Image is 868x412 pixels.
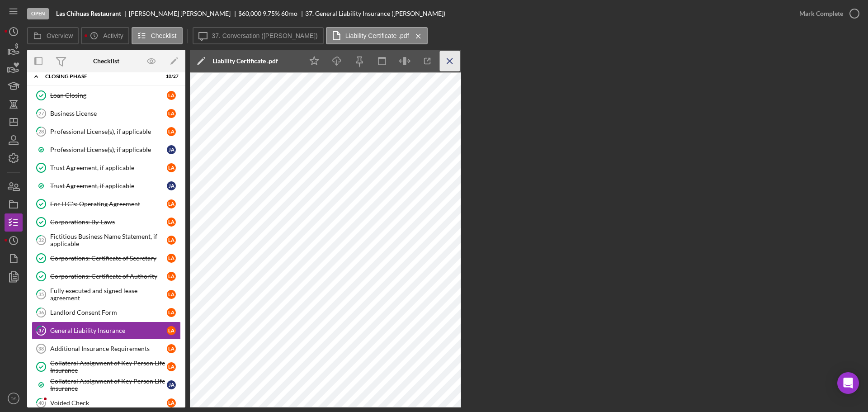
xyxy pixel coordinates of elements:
div: L A [167,254,176,263]
div: 9.75 % [263,10,280,17]
div: Business License [50,110,167,117]
div: Additional Insurance Requirements [50,345,167,352]
div: Fully executed and signed lease agreement [50,287,167,302]
a: Collateral Assignment of Key Person Life InsuranceJA [32,376,181,394]
button: Activity [81,27,129,44]
div: Checklist [93,57,119,65]
div: L A [167,218,176,227]
a: 36Landlord Consent FormLA [32,303,181,322]
tspan: 37 [38,327,44,333]
div: L A [167,91,176,100]
div: Trust Agreement, if applicable [50,164,167,171]
div: L A [167,199,176,208]
b: Las Chihuas Restaurant [56,10,121,17]
a: Loan ClosingLA [32,86,181,104]
a: Collateral Assignment of Key Person Life InsuranceLA [32,358,181,376]
div: Mark Complete [799,5,843,23]
tspan: 38 [38,346,44,351]
div: J A [167,145,176,154]
div: Trust Agreement, if applicable [50,182,167,189]
a: Corporations: Certificate of SecretaryLA [32,249,181,267]
button: Mark Complete [790,5,863,23]
a: 27Business LicenseLA [32,104,181,123]
div: Corporations: Certificate of Authority [50,273,167,280]
tspan: 40 [38,400,44,406]
div: Professional License(s), if applicable [50,128,167,135]
a: 37General Liability InsuranceLA [32,322,181,340]
div: Professional License(s), if applicable [50,146,167,153]
div: L A [167,127,176,136]
div: 37. General Liability Insurance ([PERSON_NAME]) [305,10,445,17]
div: Fictitious Business Name Statement, if applicable [50,233,167,247]
a: Corporations: By-LawsLA [32,213,181,231]
a: Corporations: Certificate of AuthorityLA [32,267,181,285]
div: J A [167,181,176,190]
div: L A [167,109,176,118]
button: Checklist [132,27,183,44]
label: Checklist [151,32,177,39]
div: L A [167,344,176,353]
div: Open [27,8,49,19]
tspan: 28 [38,128,44,134]
label: Activity [103,32,123,39]
button: DS [5,389,23,407]
label: Overview [47,32,73,39]
div: L A [167,272,176,281]
div: Closing Phase [45,74,156,79]
div: L A [167,398,176,407]
div: For LLC's: Operating Agreement [50,200,167,208]
tspan: 35 [38,291,44,297]
a: For LLC's: Operating AgreementLA [32,195,181,213]
div: Open Intercom Messenger [837,372,859,394]
label: Liability Certificate .pdf [345,32,409,39]
div: Liability Certificate .pdf [212,57,278,65]
a: Trust Agreement, if applicableJA [32,177,181,195]
a: 32Fictitious Business Name Statement, if applicableLA [32,231,181,249]
div: Corporations: Certificate of Secretary [50,255,167,262]
div: Voided Check [50,399,167,407]
text: DS [10,396,16,401]
div: 60 mo [281,10,297,17]
tspan: 27 [38,110,44,116]
a: 35Fully executed and signed lease agreementLA [32,285,181,303]
a: Trust Agreement, if applicableLA [32,159,181,177]
div: Collateral Assignment of Key Person Life Insurance [50,360,167,374]
tspan: 36 [38,309,44,315]
div: L A [167,236,176,245]
div: L A [167,362,176,371]
div: L A [167,290,176,299]
tspan: 32 [38,237,44,243]
span: $60,000 [238,9,261,17]
a: 40Voided CheckLA [32,394,181,412]
div: L A [167,326,176,335]
div: Landlord Consent Form [50,309,167,316]
div: [PERSON_NAME] [PERSON_NAME] [129,10,238,17]
a: 38Additional Insurance RequirementsLA [32,340,181,358]
div: Collateral Assignment of Key Person Life Insurance [50,378,167,392]
div: L A [167,308,176,317]
div: General Liability Insurance [50,327,167,334]
div: Corporations: By-Laws [50,218,167,226]
div: L A [167,163,176,172]
a: Professional License(s), if applicableJA [32,141,181,159]
button: 37. Conversation ([PERSON_NAME]) [193,27,324,44]
a: 28Professional License(s), if applicableLA [32,123,181,141]
div: 10 / 27 [162,74,179,79]
label: 37. Conversation ([PERSON_NAME]) [212,32,318,39]
button: Liability Certificate .pdf [326,27,428,44]
button: Overview [27,27,79,44]
div: J A [167,380,176,389]
div: Loan Closing [50,92,167,99]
